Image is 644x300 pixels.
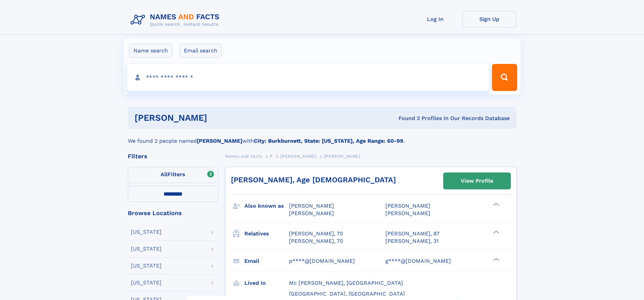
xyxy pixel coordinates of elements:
[289,230,343,237] a: [PERSON_NAME], 70
[324,154,360,159] span: [PERSON_NAME]
[289,291,405,297] span: [GEOGRAPHIC_DATA], [GEOGRAPHIC_DATA]
[128,129,517,145] div: We found 2 people named with .
[492,257,500,261] div: ❯
[128,210,218,216] div: Browse Locations
[254,138,403,144] b: City: Burkburnett, State: [US_STATE], Age Range: 60-99
[385,203,430,209] span: [PERSON_NAME]
[492,64,517,91] button: Search Button
[492,202,500,207] div: ❯
[127,64,489,91] input: search input
[131,263,162,269] div: [US_STATE]
[244,277,289,289] h3: Lived in
[231,176,396,184] a: [PERSON_NAME], Age [DEMOGRAPHIC_DATA]
[408,11,462,27] a: Log In
[385,210,430,216] span: [PERSON_NAME]
[128,167,218,183] label: Filters
[289,210,334,216] span: [PERSON_NAME]
[492,230,500,234] div: ❯
[244,200,289,212] h3: Also known as
[303,115,510,122] div: Found 2 Profiles In Our Records Database
[270,152,273,160] a: P
[161,171,168,178] span: All
[244,255,289,267] h3: Email
[131,229,162,235] div: [US_STATE]
[280,152,316,160] a: [PERSON_NAME]
[289,203,334,209] span: [PERSON_NAME]
[135,114,303,122] h1: [PERSON_NAME]
[385,237,438,245] a: [PERSON_NAME], 31
[270,154,273,159] span: P
[128,153,218,159] div: Filters
[289,237,343,245] a: [PERSON_NAME], 70
[280,154,316,159] span: [PERSON_NAME]
[462,11,517,27] a: Sign Up
[385,230,439,237] a: [PERSON_NAME], 87
[180,44,222,58] label: Email search
[197,138,242,144] b: [PERSON_NAME]
[289,280,403,286] span: Mc [PERSON_NAME], [GEOGRAPHIC_DATA]
[129,44,172,58] label: Name search
[225,152,262,160] a: Names and Facts
[244,228,289,239] h3: Relatives
[131,246,162,252] div: [US_STATE]
[128,11,225,29] img: Logo Names and Facts
[444,173,510,189] a: View Profile
[131,280,162,285] div: [US_STATE]
[461,173,493,189] div: View Profile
